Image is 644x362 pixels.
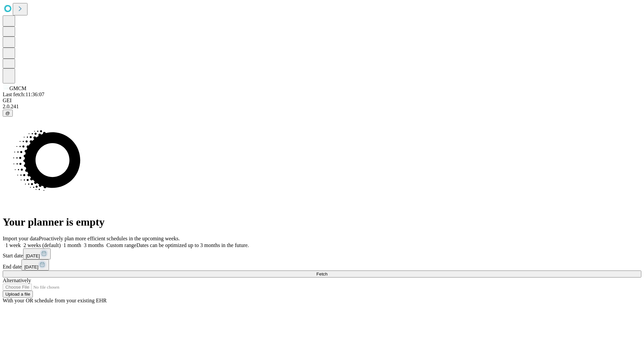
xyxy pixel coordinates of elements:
[5,111,10,116] span: @
[3,248,641,259] div: Start date
[23,248,51,259] button: [DATE]
[3,278,31,283] span: Alternatively
[3,236,39,241] span: Import your data
[3,291,33,298] button: Upload a file
[3,216,641,228] h1: Your planner is empty
[3,110,13,117] button: @
[23,242,61,248] span: 2 weeks (default)
[39,236,180,241] span: Proactively plan more efficient schedules in the upcoming weeks.
[24,264,38,269] span: [DATE]
[21,259,49,270] button: [DATE]
[3,92,44,97] span: Last fetch: 11:36:07
[106,242,136,248] span: Custom range
[316,271,327,277] span: Fetch
[5,242,21,248] span: 1 week
[3,104,641,110] div: 2.0.241
[9,85,26,91] span: GMCM
[137,242,249,248] span: Dates can be optimized up to 3 months in the future.
[3,98,641,104] div: GEI
[3,270,641,278] button: Fetch
[63,242,81,248] span: 1 month
[3,259,641,270] div: End date
[3,298,107,303] span: With your OR schedule from your existing EHR
[26,253,40,258] span: [DATE]
[84,242,104,248] span: 3 months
